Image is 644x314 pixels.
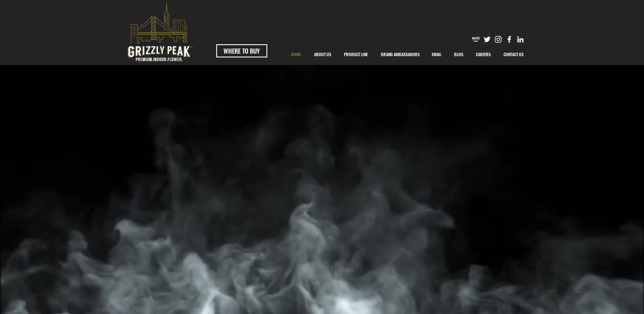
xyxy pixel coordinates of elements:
svg: premium-indoor-flower [128,3,192,61]
p: CAREERS [472,44,495,65]
p: ABOUT US [310,44,335,65]
a: SWAG [425,44,448,65]
img: Instagram [494,35,503,44]
a: CONTACT US [497,44,530,65]
p: HOME [287,44,305,65]
p: CONTACT US [499,44,528,65]
a: BLOG [448,44,469,65]
img: Likedin [516,35,525,44]
a: HOME [285,44,308,65]
a: CAREERS [469,44,497,65]
p: SWAG [427,44,446,65]
img: Twitter [483,35,492,44]
img: Facebook [505,35,514,44]
span: WHERE TO BUY [223,46,260,55]
div: BRAND AMBASSADORS [375,44,425,65]
a: PRODUCT LINE [338,44,375,65]
a: WHERE TO BUY [216,44,267,57]
p: BLOG [450,44,468,65]
img: weedmaps [472,35,481,44]
a: ABOUT US [308,44,338,65]
nav: Site [285,44,530,65]
ul: Social Bar [472,35,525,44]
p: PRODUCT LINE [340,44,372,65]
p: BRAND AMBASSADORS [377,44,424,65]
